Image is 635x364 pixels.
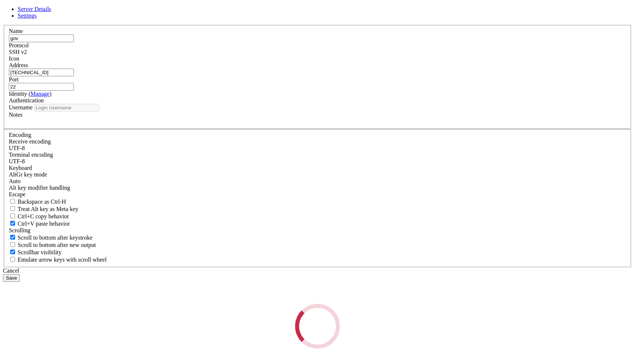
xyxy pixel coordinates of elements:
[9,42,29,48] label: Protocol
[3,3,539,8] x-row: Welcome to Ubuntu 24.04.3 LTS (GNU/Linux 6.8.0-71-generic x86_64)
[18,221,70,227] span: Ctrl+V paste behavior
[9,145,25,151] span: UTF-8
[10,257,15,262] input: Emulate arrow keys with scroll wheel
[9,69,74,76] input: Host Name or IP
[9,83,74,91] input: Port Number
[10,235,15,240] input: Scroll to bottom after keystroke
[18,249,62,255] span: Scrollbar visibility
[9,138,51,145] label: Set the expected encoding for data received from the host. If the encodings do not match, visual ...
[18,206,78,212] span: Treat Alt key as Meta key
[31,91,50,97] a: Manage
[10,242,15,247] input: Scroll to bottom after new output
[9,165,32,171] label: Keyboard
[9,97,44,103] label: Authentication
[10,250,15,254] input: Scrollbar visibility
[3,24,539,29] x-row: * Support: [URL][DOMAIN_NAME]
[10,214,15,218] input: Ctrl+C copy behavior
[9,158,626,165] div: UTF-8
[9,158,25,164] span: UTF-8
[9,191,25,197] span: Escape
[18,199,66,205] span: Backspace as Ctrl-H
[9,213,69,219] label: Ctrl-C copies if true, send ^C to host if false. Ctrl-Shift-C sends ^C to host if true, copies if...
[9,62,28,68] label: Address
[18,213,69,219] span: Ctrl+C copy behavior
[3,19,539,24] x-row: * Management: [URL][DOMAIN_NAME]
[3,34,39,40] span: admin@hurracan
[9,55,19,62] label: Icon
[9,249,62,255] label: The vertical scrollbar mode.
[10,221,15,226] input: Ctrl+V paste behavior
[18,234,93,241] span: Scroll to bottom after keystroke
[9,49,626,55] div: SSH v2
[9,112,22,118] label: Notes
[9,145,626,152] div: UTF-8
[10,199,15,204] input: Backspace as Ctrl-H
[9,91,51,97] label: Identity
[9,178,21,184] span: Auto
[288,297,347,356] div: Loading...
[9,221,70,227] label: Ctrl+V pastes if true, sends ^V to host if false. Ctrl+Shift+V sends ^V to host if true, pastes i...
[9,28,23,34] label: Name
[9,227,31,233] label: Scrolling
[9,206,78,212] label: Whether the Alt key acts as a Meta key or as a distinct Alt key.
[18,256,107,263] span: Emulate arrow keys with scroll wheel
[3,274,20,282] button: Save
[51,34,53,40] div: (18, 6)
[3,34,539,40] x-row: : $
[3,29,539,34] x-row: Last login: [DATE] from [TECHNICAL_ID]
[9,242,96,248] label: Scroll to bottom after new output.
[18,6,51,12] a: Server Details
[18,12,37,19] a: Settings
[9,178,626,185] div: Auto
[9,185,70,191] label: Controls how the Alt key is handled. Escape: Send an ESC prefix. 8-Bit: Add 128 to the typed char...
[42,34,44,40] span: ~
[18,242,96,248] span: Scroll to bottom after new output
[9,132,31,138] label: Encoding
[34,104,99,112] input: Login Username
[9,34,74,42] input: Server Name
[9,191,626,198] div: Escape
[9,171,47,178] label: Set the expected encoding for data received from the host. If the encodings do not match, visual ...
[3,14,539,19] x-row: * Documentation: [URL][DOMAIN_NAME]
[9,49,27,55] span: SSH v2
[9,199,66,205] label: If true, the backspace should send BS ('\x08', aka ^H). Otherwise the backspace key should send '...
[9,76,19,83] label: Port
[29,91,51,97] span: ( )
[3,267,632,274] div: Cancel
[9,234,93,241] label: Whether to scroll to the bottom on any keystroke.
[9,152,53,158] label: The default terminal encoding. ISO-2022 enables character map translations (like graphics maps). ...
[10,206,15,211] input: Treat Alt key as Meta key
[9,104,33,110] label: Username
[9,256,107,263] label: When using the alternative screen buffer, and DECCKM (Application Cursor Keys) is active, mouse w...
